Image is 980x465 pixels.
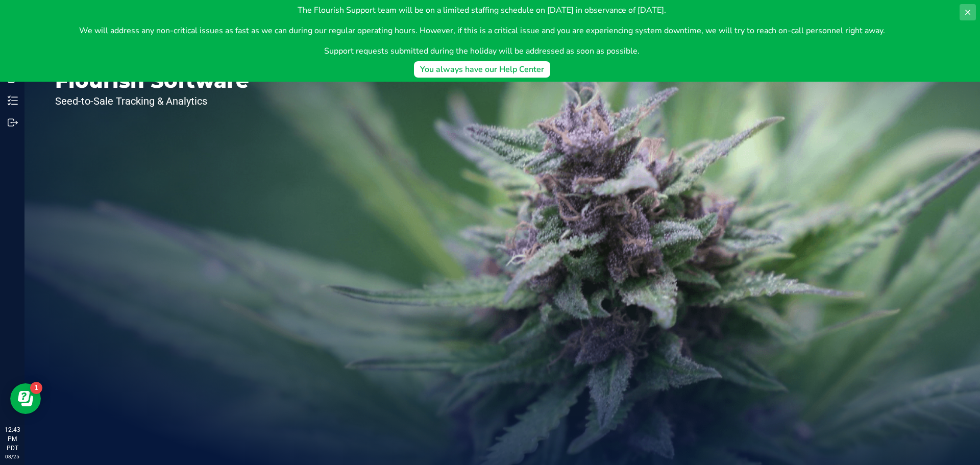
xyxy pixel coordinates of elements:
[79,45,885,57] p: Support requests submitted during the holiday will be addressed as soon as possible.
[8,95,18,106] inline-svg: Inventory
[79,25,885,37] p: We will address any non-critical issues as fast as we can during our regular operating hours. How...
[5,453,20,460] p: 08/25
[420,63,544,76] div: You always have our Help Center
[30,382,42,394] iframe: Resource center unread badge
[55,70,249,91] p: Flourish Software
[55,96,249,106] p: Seed-to-Sale Tracking & Analytics
[10,383,41,414] iframe: Resource center
[79,4,885,16] p: The Flourish Support team will be on a limited staffing schedule on [DATE] in observance of [DATE].
[5,425,20,453] p: 12:43 PM PDT
[8,117,18,128] inline-svg: Outbound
